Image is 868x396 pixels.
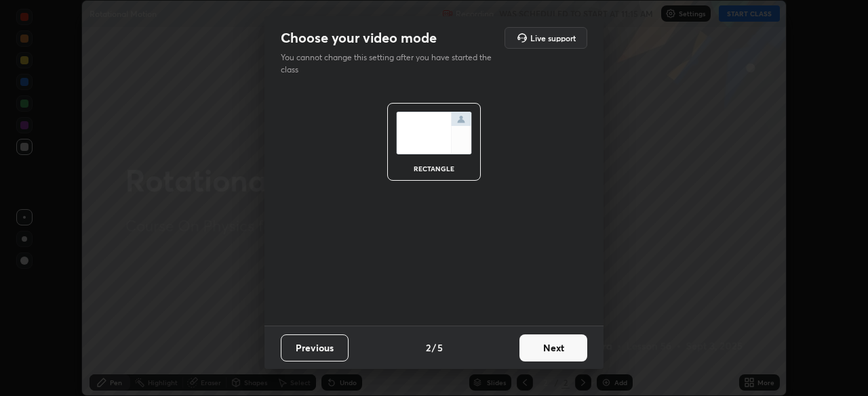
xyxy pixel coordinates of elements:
[437,340,443,355] h4: 5
[530,34,576,42] h5: Live support
[432,340,436,355] h4: /
[281,334,349,361] button: Previous
[407,165,461,172] div: rectangle
[281,29,437,47] h2: Choose your video mode
[396,112,472,154] img: normalScreenIcon.ae25ed63.svg
[426,340,431,355] h4: 2
[281,51,500,76] p: You cannot change this setting after you have started the class
[519,334,587,361] button: Next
